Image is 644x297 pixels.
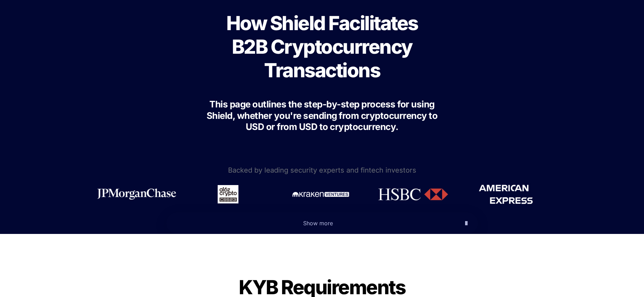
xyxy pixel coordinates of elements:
[303,220,333,227] span: Show more
[228,166,416,174] span: Backed by leading security experts and fintech investors
[226,11,421,82] span: How Shield Facilitates B2B Cryptocurrency Transactions
[166,212,478,234] button: Show more
[207,99,439,132] span: This page outlines the step-by-step process for using Shield, whether you're sending from cryptoc...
